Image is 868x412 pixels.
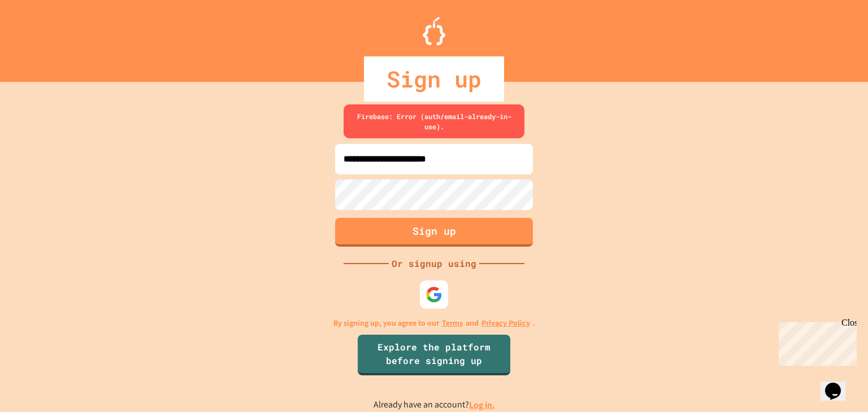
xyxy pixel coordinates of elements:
div: Or signup using [389,257,479,270]
div: Chat with us now!Close [5,5,78,72]
button: Sign up [335,218,533,247]
a: Log in. [469,399,495,411]
a: Terms [442,317,463,329]
img: Logo.svg [423,17,445,45]
img: google-icon.svg [426,286,442,303]
a: Explore the platform before signing up [358,335,510,375]
p: Already have an account? [374,398,495,412]
a: Privacy Policy [481,317,530,329]
iframe: chat widget [774,318,857,366]
div: Sign up [364,56,504,102]
div: Firebase: Error (auth/email-already-in-use). [344,104,524,138]
iframe: chat widget [821,367,857,401]
p: By signing up, you agree to our and . [333,317,535,329]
